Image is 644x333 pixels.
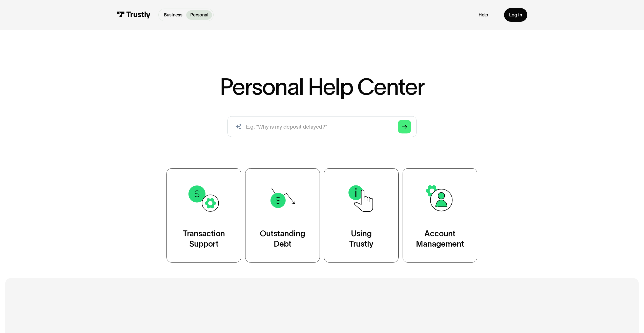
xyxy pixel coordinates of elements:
[416,228,464,249] div: Account Management
[403,168,477,263] a: AccountManagement
[117,11,151,18] img: Trustly Logo
[227,116,417,137] form: Search
[183,228,225,249] div: Transaction Support
[245,168,320,263] a: OutstandingDebt
[164,12,182,18] p: Business
[160,10,186,20] a: Business
[260,228,305,249] div: Outstanding Debt
[227,116,417,137] input: search
[509,12,522,18] div: Log in
[324,168,399,263] a: UsingTrustly
[504,8,527,22] a: Log in
[186,10,212,20] a: Personal
[349,228,373,249] div: Using Trustly
[190,12,208,18] p: Personal
[479,12,488,18] a: Help
[167,168,241,263] a: TransactionSupport
[220,75,424,98] h1: Personal Help Center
